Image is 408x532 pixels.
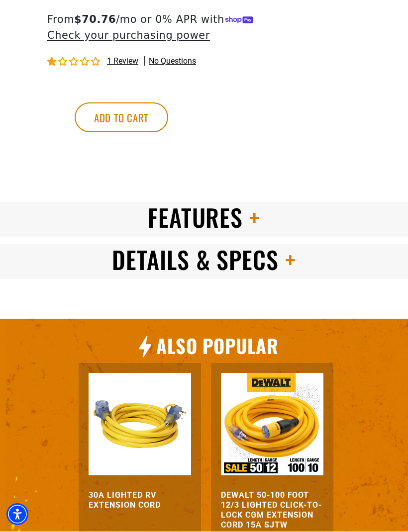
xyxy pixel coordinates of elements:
[221,491,323,531] a: DEWALT 50-100 foot 12/3 Lighted Click-to-Lock CGM Extension Cord 15A SJTW
[112,242,279,277] span: Details & Specs
[107,57,138,66] span: 1 review
[221,373,323,476] img: DEWALT 50-100 foot 12/3 Lighted Click-to-Lock CGM Extension Cord 15A SJTW
[148,200,243,235] span: Features
[89,491,191,511] a: 30A Lighted RV Extension Cord
[89,373,191,476] img: yellow
[149,56,196,67] span: No questions
[47,58,102,67] span: 1.00 stars
[75,103,168,133] button: Add to cart
[156,334,278,358] h2: Also Popular
[6,504,28,526] div: Accessibility Menu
